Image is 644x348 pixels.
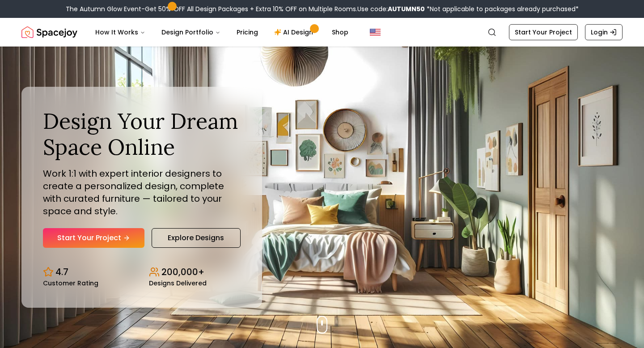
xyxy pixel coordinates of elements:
[267,23,323,41] a: AI Design
[388,4,425,13] b: AUTUMN50
[21,18,623,47] nav: Global
[66,4,579,13] div: The Autumn Glow Event-Get 50% OFF All Design Packages + Extra 10% OFF on Multiple Rooms.
[43,280,98,286] small: Customer Rating
[43,228,144,248] a: Start Your Project
[154,23,228,41] button: Design Portfolio
[43,167,241,217] p: Work 1:1 with expert interior designers to create a personalized design, complete with curated fu...
[357,4,425,13] span: Use code:
[88,23,153,41] button: How It Works
[149,280,207,286] small: Designs Delivered
[509,24,578,40] a: Start Your Project
[88,23,356,41] nav: Main
[161,266,204,278] p: 200,000+
[55,266,68,278] p: 4.7
[585,24,623,40] a: Login
[43,259,241,286] div: Design stats
[21,23,77,41] a: Spacejoy
[152,228,241,248] a: Explore Designs
[43,108,241,160] h1: Design Your Dream Space Online
[370,27,381,38] img: United States
[21,23,77,41] img: Spacejoy Logo
[425,4,579,13] span: *Not applicable to packages already purchased*
[229,23,265,41] a: Pricing
[325,23,356,41] a: Shop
